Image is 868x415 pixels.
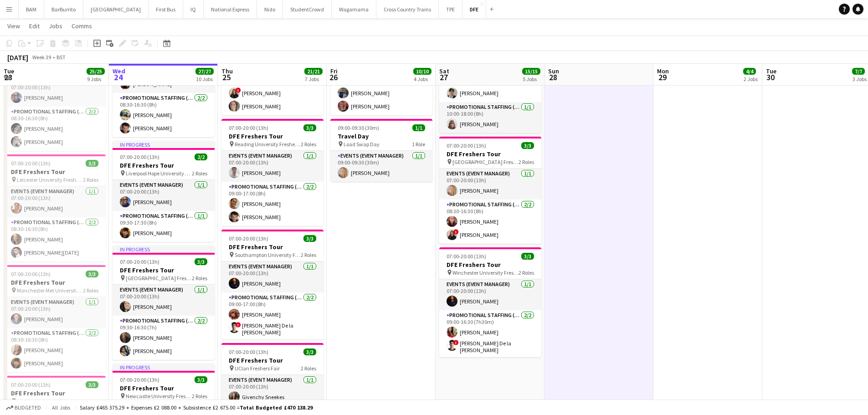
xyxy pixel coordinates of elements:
[113,384,215,392] h3: DFE Freshers Tour
[743,68,756,75] span: 4/4
[235,141,301,148] span: Reading University Freshers Fair
[195,258,207,265] span: 3/3
[338,124,379,131] span: 09:00-09:30 (30m)
[235,251,301,258] span: Southampton University Freshers Fair
[113,316,215,360] app-card-role: Promotional Staffing (Brand Ambassadors)2/209:30-16:30 (7h)[PERSON_NAME][PERSON_NAME]
[453,229,459,235] span: !
[113,246,215,360] app-job-card: In progress07:00-20:00 (13h)3/3DFE Freshers Tour [GEOGRAPHIC_DATA] Freshers Fair2 RolesEvents (Ev...
[220,72,233,82] span: 25
[4,278,106,287] h3: DFE Freshers Tour
[111,72,125,82] span: 24
[83,176,98,183] span: 2 Roles
[439,150,541,158] h3: DFE Freshers Tour
[229,235,268,242] span: 07:00-20:00 (13h)
[2,72,14,82] span: 23
[113,141,215,148] div: In progress
[303,348,316,355] span: 3/3
[113,67,125,75] span: Wed
[195,68,214,75] span: 27/27
[45,20,66,32] a: Jobs
[4,168,106,176] h3: DFE Freshers Tour
[195,376,207,383] span: 3/3
[221,292,324,339] app-card-role: Promotional Staffing (Brand Ambassadors)2/209:00-17:00 (8h)[PERSON_NAME]![PERSON_NAME] De la [PER...
[438,72,449,82] span: 27
[4,328,106,372] app-card-role: Promotional Staffing (Brand Ambassadors)2/208:30-16:30 (8h)[PERSON_NAME][PERSON_NAME]
[305,76,322,82] div: 7 Jobs
[72,22,92,30] span: Comms
[240,404,313,411] span: Total Budgeted £470 138.29
[68,20,96,32] a: Comms
[113,211,215,242] app-card-role: Promotional Staffing (Brand Ambassadors)1/109:30-17:30 (8h)[PERSON_NAME]
[83,398,98,405] span: 2 Roles
[439,200,541,244] app-card-role: Promotional Staffing (Brand Ambassadors)2/208:30-16:30 (8h)[PERSON_NAME]![PERSON_NAME]
[766,67,776,75] span: Tue
[113,246,215,253] div: In progress
[852,68,865,75] span: 7/7
[221,261,324,292] app-card-role: Events (Event Manager)1/107:00-20:00 (13h)[PERSON_NAME]
[301,251,316,258] span: 2 Roles
[196,76,213,82] div: 10 Jobs
[235,365,280,372] span: UClan Freshers Fair
[113,93,215,137] app-card-role: Promotional Staffing (Brand Ambassadors)2/208:30-16:30 (8h)[PERSON_NAME][PERSON_NAME]
[149,0,183,18] button: First Bus
[439,71,541,102] app-card-role: Promotional Staffing (Brand Ambassadors)1/108:30-16:30 (8h)[PERSON_NAME]
[17,176,83,183] span: Leicester University Freshers Fair
[521,142,534,149] span: 3/3
[221,182,324,226] app-card-role: Promotional Staffing (Brand Ambassadors)2/209:00-17:00 (8h)[PERSON_NAME][PERSON_NAME]
[439,261,541,269] h3: DFE Freshers Tour
[26,20,43,32] a: Edit
[83,287,98,294] span: 2 Roles
[113,266,215,274] h3: DFE Freshers Tour
[439,67,449,75] span: Sat
[521,253,534,260] span: 3/3
[50,404,72,411] span: All jobs
[236,87,241,93] span: !
[11,381,51,388] span: 07:00-20:00 (13h)
[11,271,51,277] span: 07:00-20:00 (13h)
[412,124,425,131] span: 1/1
[452,269,519,276] span: Winchester University Freshers Fair
[221,151,324,182] app-card-role: Events (Event Manager)1/107:00-20:00 (13h)[PERSON_NAME]
[183,0,204,18] button: IQ
[7,53,28,62] div: [DATE]
[330,132,432,140] h3: Travel Day
[522,68,540,75] span: 15/15
[7,22,20,30] span: View
[412,141,425,148] span: 1 Role
[15,405,41,411] span: Budgeted
[413,68,431,75] span: 10/10
[221,71,324,115] app-card-role: Promotional Staffing (Brand Ambassadors)2/208:30-16:30 (8h)![PERSON_NAME][PERSON_NAME]
[113,141,215,242] app-job-card: In progress07:00-20:00 (13h)2/2DFE Freshers Tour Liverpool Hope University Freshers Fair2 RolesEv...
[4,107,106,151] app-card-role: Promotional Staffing (Brand Ambassadors)2/208:30-16:30 (8h)[PERSON_NAME][PERSON_NAME]
[439,247,541,357] div: 07:00-20:00 (13h)3/3DFE Freshers Tour Winchester University Freshers Fair2 RolesEvents (Event Man...
[330,71,432,115] app-card-role: Promotional Staffing (Brand Ambassadors)2/208:30-16:30 (8h)[PERSON_NAME][PERSON_NAME]
[195,154,207,160] span: 2/2
[657,67,669,75] span: Mon
[80,404,313,411] div: Salary £465 375.29 + Expenses £2 088.00 + Subsistence £2 675.00 =
[87,68,105,75] span: 25/25
[4,186,106,217] app-card-role: Events (Event Manager)1/107:00-20:00 (13h)[PERSON_NAME]
[126,170,192,177] span: Liverpool Hope University Freshers Fair
[120,154,159,160] span: 07:00-20:00 (13h)
[304,68,323,75] span: 21/21
[439,102,541,133] app-card-role: Promotional Staffing (Brand Ambassadors)1/110:00-18:00 (8h)[PERSON_NAME]
[765,72,776,82] span: 30
[257,0,283,18] button: Nido
[221,356,324,364] h3: DFE Freshers Tour
[462,0,486,18] button: DFE
[548,67,559,75] span: Sun
[11,160,51,167] span: 07:00-20:00 (13h)
[204,0,257,18] button: National Express
[329,72,338,82] span: 26
[126,393,192,400] span: Newcastle University Freshers Fair
[113,161,215,169] h3: DFE Freshers Tour
[4,389,106,397] h3: DFE Freshers Tour
[519,159,534,165] span: 2 Roles
[303,235,316,242] span: 3/3
[519,269,534,276] span: 2 Roles
[44,0,83,18] button: BarBurrito
[236,322,241,328] span: !
[221,375,324,406] app-card-role: Events (Event Manager)1/107:00-20:00 (13h)Givenchy Sneekes
[221,230,324,339] div: 07:00-20:00 (13h)3/3DFE Freshers Tour Southampton University Freshers Fair2 RolesEvents (Event Ma...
